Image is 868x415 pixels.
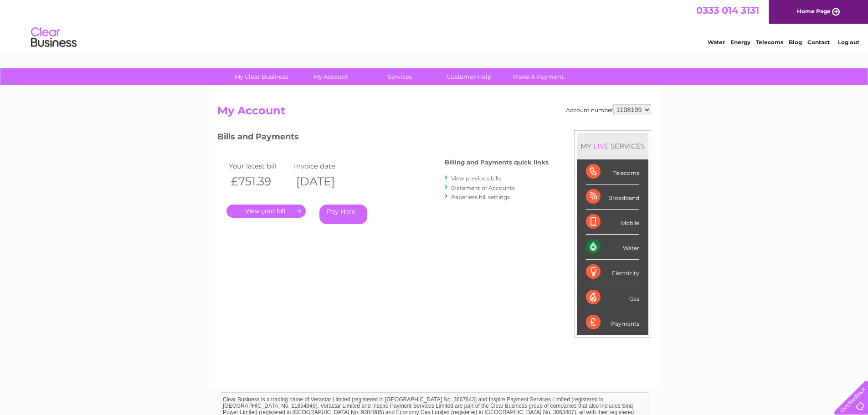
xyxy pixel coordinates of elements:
[319,205,367,224] a: Pay Here
[807,39,830,46] a: Contact
[451,184,515,191] a: Statement of Accounts
[586,210,639,235] div: Mobile
[586,159,639,184] div: Telecoms
[730,39,750,46] a: Energy
[217,104,651,122] h2: My Account
[577,133,648,159] div: MY SERVICES
[586,184,639,210] div: Broadband
[226,172,292,191] th: £751.39
[362,68,437,85] a: Services
[838,39,859,46] a: Log out
[226,205,306,218] a: .
[219,5,650,44] div: Clear Business is a trading name of Verastar Limited (registered in [GEOGRAPHIC_DATA] No. 3667643...
[431,68,507,85] a: Customer Help
[696,5,759,16] a: 0333 014 3131
[586,310,639,335] div: Payments
[445,159,549,166] h4: Billing and Payments quick links
[586,235,639,260] div: Water
[756,39,783,46] a: Telecoms
[31,24,77,51] img: logo.png
[586,285,639,310] div: Gas
[451,175,501,182] a: View previous bills
[451,194,510,200] a: Paperless bill settings
[789,39,802,46] a: Blog
[708,39,725,46] a: Water
[292,160,357,172] td: Invoice date
[501,68,576,85] a: Make A Payment
[217,130,549,146] h3: Bills and Payments
[226,160,292,172] td: Your latest bill
[566,104,651,115] div: Account number
[292,172,357,191] th: [DATE]
[293,68,368,85] a: My Account
[591,142,611,150] div: LIVE
[224,68,299,85] a: My Clear Business
[586,260,639,285] div: Electricity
